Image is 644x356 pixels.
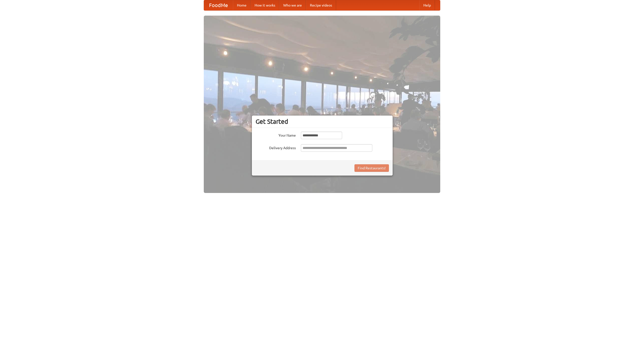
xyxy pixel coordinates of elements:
a: Recipe videos [306,0,336,10]
a: Help [419,0,435,10]
h3: Get Started [256,118,389,125]
a: How it works [251,0,279,10]
a: Home [233,0,251,10]
label: Delivery Address [256,144,296,150]
button: Find Restaurants! [354,164,389,172]
label: Your Name [256,132,296,138]
a: FoodMe [204,0,233,10]
a: Who we are [279,0,306,10]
